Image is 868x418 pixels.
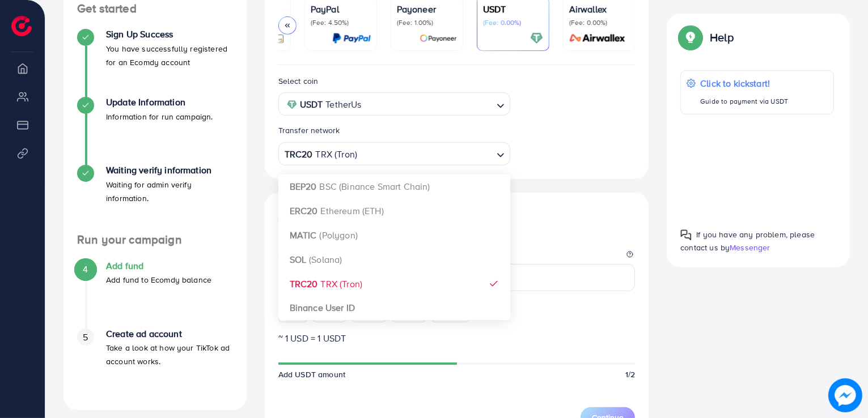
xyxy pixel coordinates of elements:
li: Sign Up Success [63,29,247,97]
h4: Update Information [106,97,213,108]
img: card [332,32,371,45]
p: Take a look at how your TikTok ad account works. [106,341,233,368]
img: card [420,32,457,45]
h4: Add fund [106,261,211,271]
span: $50 [286,306,300,318]
li: Update Information [63,97,247,165]
span: 4 [83,263,88,276]
img: coin [287,100,297,110]
legend: Amount [278,250,636,264]
li: Create ad account [63,329,247,396]
p: Airwallex [569,2,629,16]
span: If you have any problem, please contact us by [680,229,815,253]
li: Add fund [63,261,247,329]
p: ~ 1 USD = 1 USDT [278,331,636,345]
h4: Create ad account [106,329,233,339]
span: Messenger [730,242,770,253]
p: Help [710,31,734,44]
div: Search for option [278,142,510,165]
h3: Add fund [278,206,334,223]
p: (Fee: 4.50%) [311,18,371,27]
p: Information for run campaign. [106,110,213,123]
img: Popup guide [680,229,692,241]
img: card [566,32,629,45]
h4: Get started [63,2,247,16]
img: card [530,32,543,45]
li: Waiting verify information [63,165,247,233]
p: Payoneer [397,2,457,16]
p: Enter amount you want to top-up [278,227,636,241]
span: 5 [83,331,88,344]
strong: USDT [300,96,323,113]
p: (Fee: 0.00%) [569,18,629,27]
p: Add fund to Ecomdy balance [106,273,211,287]
label: Transfer network [278,125,340,136]
h4: Waiting verify information [106,165,233,176]
span: $1000 [439,306,462,318]
label: Select coin [278,75,319,87]
img: logo [11,16,32,36]
span: TetherUs [325,96,361,113]
p: (Fee: 0.00%) [483,18,543,27]
strong: TRC20 [285,146,313,163]
input: Search for option [365,96,492,113]
p: Guide to payment via USDT [700,95,788,108]
div: Search for option [278,92,510,116]
span: Add USDT amount [278,369,345,380]
span: $100 [320,306,338,318]
input: Search for option [358,145,492,163]
p: PayPal [311,2,371,16]
span: TRX (Tron) [316,146,358,163]
span: $500 [399,306,419,318]
p: USDT [483,2,543,16]
h4: Sign Up Success [106,29,233,40]
p: You have successfully registered for an Ecomdy account [106,42,233,69]
img: Popup guide [680,27,701,48]
p: Click to kickstart! [700,76,788,90]
p: (Fee: 1.00%) [397,18,457,27]
p: Waiting for admin verify information. [106,178,233,205]
span: $200 [359,306,379,318]
h4: Run your campaign [63,233,247,247]
img: image [829,379,862,412]
span: 1/2 [625,369,635,380]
